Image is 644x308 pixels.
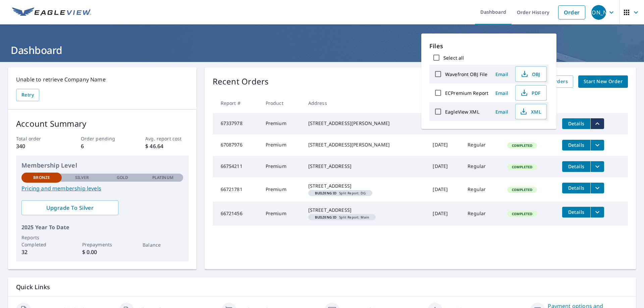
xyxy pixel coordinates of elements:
span: Email [494,109,510,115]
td: 66721456 [213,201,260,226]
div: [STREET_ADDRESS] [308,207,422,213]
p: Prepayments [82,241,122,248]
div: [PERSON_NAME] [591,5,606,20]
a: Pricing and membership levels [21,184,183,192]
p: Silver [75,175,89,181]
span: Email [494,90,510,96]
td: 67337978 [213,113,260,134]
span: Completed [508,211,536,216]
p: Unable to retrieve Company Name [16,75,189,83]
p: Files [429,42,548,51]
p: Reports Completed [21,234,62,248]
span: Details [566,120,586,127]
td: 67087976 [213,134,260,156]
span: Split Report: Main [311,215,373,219]
span: Details [566,142,586,148]
p: Order pending [81,135,124,142]
div: [STREET_ADDRESS][PERSON_NAME] [308,120,422,127]
td: [DATE] [427,201,462,226]
button: Email [491,88,513,98]
td: Regular [462,201,502,226]
p: 6 [81,142,124,150]
label: ECPremium Report [445,90,488,96]
span: Start New Order [584,77,623,86]
button: Email [491,69,513,79]
span: OBJ [520,70,541,78]
button: PDF [515,85,547,101]
label: Select all [443,55,464,61]
em: Building ID [315,215,337,219]
td: Premium [260,177,303,201]
button: detailsBtn-66721781 [562,183,590,193]
th: Report # [213,93,260,113]
span: Retry [21,91,34,99]
span: XML [520,108,541,116]
button: XML [515,104,547,119]
p: Balance [143,241,183,248]
td: Premium [260,134,303,156]
h1: Dashboard [8,43,636,57]
td: Regular [462,134,502,156]
button: filesDropdownBtn-66721456 [590,207,604,218]
span: Completed [508,143,536,148]
button: filesDropdownBtn-67337978 [590,118,604,129]
span: Completed [508,187,536,192]
button: detailsBtn-67337978 [562,118,590,129]
div: [STREET_ADDRESS] [308,183,422,189]
p: Total order [16,135,59,142]
button: Email [491,107,513,117]
button: detailsBtn-66754211 [562,161,590,172]
td: 66721781 [213,177,260,201]
td: Premium [260,156,303,177]
p: 340 [16,142,59,150]
button: detailsBtn-67087976 [562,140,590,150]
button: detailsBtn-66721456 [562,207,590,218]
a: Start New Order [578,75,628,88]
button: filesDropdownBtn-67087976 [590,140,604,150]
span: Details [566,185,586,191]
td: [DATE] [427,177,462,201]
td: [DATE] [427,156,462,177]
p: Recent Orders [213,75,269,88]
p: 2025 Year To Date [21,223,183,231]
p: Quick Links [16,283,628,291]
span: Details [566,209,586,215]
p: $ 46.64 [145,142,188,150]
span: Email [494,71,510,77]
p: Bronze [33,175,50,181]
th: Product [260,93,303,113]
div: [STREET_ADDRESS] [308,163,422,170]
p: Platinum [152,175,173,181]
img: EV Logo [12,7,91,17]
span: Upgrade To Silver [27,204,113,211]
td: Premium [260,113,303,134]
div: [STREET_ADDRESS][PERSON_NAME] [308,141,422,148]
td: Regular [462,156,502,177]
p: Gold [117,175,128,181]
span: Completed [508,165,536,169]
label: Wavefront OBJ File [445,71,487,77]
button: Retry [16,89,39,101]
th: Address [303,93,428,113]
td: 66754211 [213,156,260,177]
span: Details [566,163,586,170]
p: 32 [21,248,62,256]
td: Regular [462,177,502,201]
a: Upgrade To Silver [21,200,118,215]
td: Premium [260,201,303,226]
button: filesDropdownBtn-66754211 [590,161,604,172]
button: OBJ [515,66,547,82]
span: Split Report: DG [311,191,370,195]
span: PDF [520,89,541,97]
p: Avg. report cost [145,135,188,142]
a: Order [558,5,585,19]
em: Building ID [315,191,337,195]
p: Account Summary [16,118,189,130]
p: $ 0.00 [82,248,122,256]
td: [DATE] [427,134,462,156]
label: EagleView XML [445,109,479,115]
button: filesDropdownBtn-66721781 [590,183,604,193]
p: Membership Level [21,161,183,170]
